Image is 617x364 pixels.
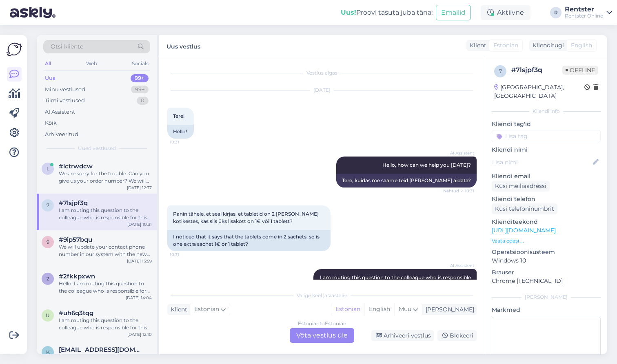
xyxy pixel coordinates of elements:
[331,303,364,315] div: Estonian
[493,41,518,50] span: Estonian
[382,162,471,168] span: Hello, how can we help you [DATE]?
[167,125,194,139] div: Hello!
[45,74,55,82] div: Uus
[126,295,152,301] div: [DATE] 14:04
[167,305,187,314] div: Klient
[399,305,411,313] span: Muu
[45,97,85,105] div: Tiimi vestlused
[492,130,601,142] input: Lisa tag
[492,306,601,314] p: Märkmed
[492,172,601,181] p: Kliendi email
[565,13,603,19] div: Rentster Online
[45,119,57,127] div: Kõik
[492,146,601,154] p: Kliendi nimi
[173,113,184,119] span: Tere!
[167,86,477,94] div: [DATE]
[167,292,477,299] div: Valige keel ja vastake
[45,108,75,116] div: AI Assistent
[131,74,149,82] div: 99+
[492,158,591,167] input: Lisa nimi
[494,83,584,100] div: [GEOGRAPHIC_DATA], [GEOGRAPHIC_DATA]
[47,276,49,282] span: 2
[550,7,562,18] div: R
[492,108,601,115] div: Kliendi info
[481,5,530,20] div: Aktiivne
[492,248,601,256] p: Operatsioonisüsteem
[492,256,601,265] p: Windows 10
[492,203,557,214] div: Küsi telefoninumbrit
[492,293,601,301] div: [PERSON_NAME]
[492,195,601,203] p: Kliendi telefon
[571,41,592,50] span: English
[59,236,92,243] span: #9ip57bqu
[341,8,433,18] div: Proovi tasuta juba täna:
[492,181,550,192] div: Küsi meiliaadressi
[51,42,83,51] span: Otsi kliente
[371,330,434,341] div: Arhiveeri vestlus
[59,346,144,353] span: karlrapla@gmail.com
[131,86,149,94] div: 99+
[59,309,93,317] span: #uh6q3tqg
[364,303,394,315] div: English
[59,207,152,221] div: I am routing this question to the colleague who is responsible for this topic. The reply might ta...
[298,320,346,327] div: Estonian to Estonian
[529,41,564,50] div: Klienditugi
[562,66,598,75] span: Offline
[492,237,601,245] p: Vaata edasi ...
[173,211,320,224] span: Panin tähele, et seal kirjas, et tabletid on 2 [PERSON_NAME] kotikestes, kas siis üks lisakott on...
[444,150,474,156] span: AI Assistent
[341,9,356,16] b: Uus!
[194,305,219,314] span: Estonian
[565,6,603,13] div: Rentster
[499,68,502,74] span: 7
[170,251,200,258] span: 10:31
[422,305,474,314] div: [PERSON_NAME]
[437,330,477,341] div: Blokeeri
[59,317,152,331] div: I am routing this question to the colleague who is responsible for this topic. The reply might ta...
[492,227,556,234] a: [URL][DOMAIN_NAME]
[436,5,471,20] button: Emailid
[127,221,152,227] div: [DATE] 10:31
[492,218,601,226] p: Klienditeekond
[59,199,88,207] span: #7lsjpf3q
[444,263,474,269] span: AI Assistent
[320,274,472,295] span: I am routing this question to the colleague who is responsible for this topic. The reply might ta...
[78,145,116,152] span: Uued vestlused
[170,139,200,145] span: 10:31
[84,58,99,69] div: Web
[336,174,477,188] div: Tere, kuidas me saame teid [PERSON_NAME] aidata?
[130,58,150,69] div: Socials
[46,312,50,318] span: u
[43,58,53,69] div: All
[167,230,331,251] div: I noticed that it says that the tablets come in 2 sachets, so is one extra sachet 1€ or 1 tablet?
[46,349,50,355] span: k
[45,130,78,139] div: Arhiveeritud
[492,120,601,128] p: Kliendi tag'id
[59,170,152,185] div: We are sorry for the trouble. Can you give us your order number? We will look into it.
[167,69,477,77] div: Vestlus algas
[59,273,95,280] span: #2fkkpxwn
[137,97,149,105] div: 0
[47,202,49,208] span: 7
[565,6,612,19] a: RentsterRentster Online
[127,258,152,264] div: [DATE] 15:59
[7,42,22,57] img: Askly Logo
[511,65,562,75] div: # 7lsjpf3q
[290,328,354,343] div: Võta vestlus üle
[127,185,152,191] div: [DATE] 12:37
[127,331,152,338] div: [DATE] 12:10
[166,40,200,51] label: Uus vestlus
[59,163,93,170] span: #lctrwdcw
[47,165,49,172] span: l
[492,277,601,285] p: Chrome [TECHNICAL_ID]
[443,188,474,194] span: Nähtud ✓ 10:31
[47,239,49,245] span: 9
[466,41,486,50] div: Klient
[45,86,85,94] div: Minu vestlused
[59,243,152,258] div: We will update your contact phone number in our system with the new one you provided. If you have...
[492,268,601,277] p: Brauser
[59,280,152,295] div: Hello, I am routing this question to the colleague who is responsible for this topic. The reply m...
